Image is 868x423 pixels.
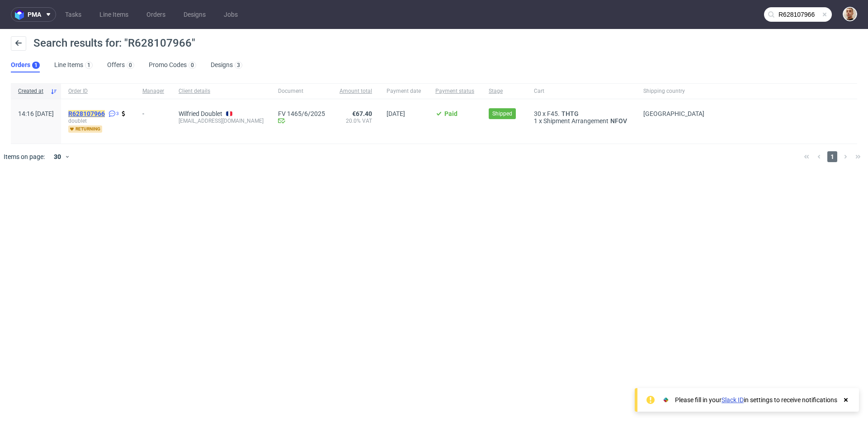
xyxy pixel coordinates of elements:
a: Line Items [94,7,134,22]
a: R628107966 [68,110,107,117]
a: Promo Codes0 [149,58,196,72]
a: Orders [141,7,171,22]
span: Cart [534,87,629,95]
span: F45. [547,110,560,117]
span: Shipping country [643,87,704,95]
a: Slack ID [722,396,744,404]
span: 14:16 [DATE] [18,110,54,117]
button: pma [11,7,56,22]
a: Orders1 [11,58,40,72]
div: 30 [48,150,65,163]
div: [EMAIL_ADDRESS][DOMAIN_NAME] [179,117,264,125]
div: x [534,110,629,117]
div: x [534,117,629,125]
div: 0 [129,62,132,68]
span: Document [278,87,325,95]
img: Bartłomiej Leśniczuk [844,8,856,20]
img: logo [15,10,28,20]
span: Client details [179,87,264,95]
span: Manager [142,87,164,95]
span: 30 [534,110,541,117]
img: Slack [661,395,670,404]
div: 1 [34,62,38,68]
span: doublet [68,117,128,125]
a: Designs [178,7,211,22]
div: 1 [87,62,90,68]
span: 1 [534,117,538,125]
mark: R628107966 [68,110,105,117]
span: pma [28,11,41,18]
a: Line Items1 [54,58,93,72]
span: returning [68,125,102,133]
span: Amount total [340,87,372,95]
span: Order ID [68,87,128,95]
a: FV 1465/6/2025 [278,110,325,117]
span: €67.40 [352,110,372,117]
div: Please fill in your in settings to receive notifications [675,395,837,404]
span: Items on page: [4,152,45,161]
a: THTG [560,110,580,117]
span: Paid [444,110,458,117]
a: Offers0 [107,58,134,72]
span: Payment date [387,87,421,95]
a: Designs3 [211,58,242,72]
span: [DATE] [387,110,405,117]
span: Shipped [492,110,512,118]
span: Created at [18,87,47,95]
span: Search results for: "R628107966" [33,37,195,49]
span: 3 [116,110,119,117]
span: 1 [827,151,837,162]
span: Stage [489,87,519,95]
a: 3 [107,110,119,117]
span: [GEOGRAPHIC_DATA] [643,110,704,117]
a: Wilfried Doublet [179,110,222,117]
a: Jobs [218,7,243,22]
a: Tasks [60,7,87,22]
div: - [142,106,164,117]
span: Shipment Arrangement [543,117,609,125]
span: Payment status [435,87,474,95]
div: 0 [191,62,194,68]
a: NFOV [609,117,629,125]
div: 3 [237,62,240,68]
span: 20.0% VAT [340,117,372,125]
